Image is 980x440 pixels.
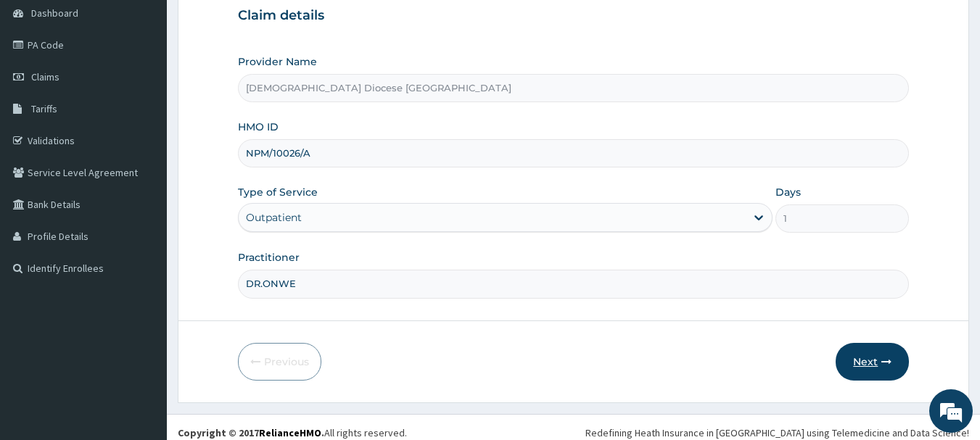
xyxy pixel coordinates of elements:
button: Previous [238,343,321,381]
label: Practitioner [238,250,300,265]
strong: Copyright © 2017 . [178,426,324,439]
input: Enter Name [238,270,910,298]
label: Type of Service [238,185,318,199]
div: Chat with us now [75,81,244,100]
div: Outpatient [246,210,302,225]
div: Redefining Heath Insurance in [GEOGRAPHIC_DATA] using Telemedicine and Data Science! [585,426,969,440]
span: We're online! [84,129,200,275]
button: Next [836,343,909,381]
span: Claims [31,70,59,83]
input: Enter HMO ID [238,139,910,167]
h3: Claim details [238,8,910,24]
label: Provider Name [238,54,317,69]
textarea: Type your message and hit 'Enter' [7,289,276,340]
span: Dashboard [31,7,78,20]
span: Tariffs [31,102,57,115]
label: Days [775,185,801,199]
div: Minimize live chat window [238,7,273,42]
label: HMO ID [238,120,279,134]
img: d_794563401_company_1708531726252_794563401 [27,72,59,109]
a: RelianceHMO [259,426,321,439]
